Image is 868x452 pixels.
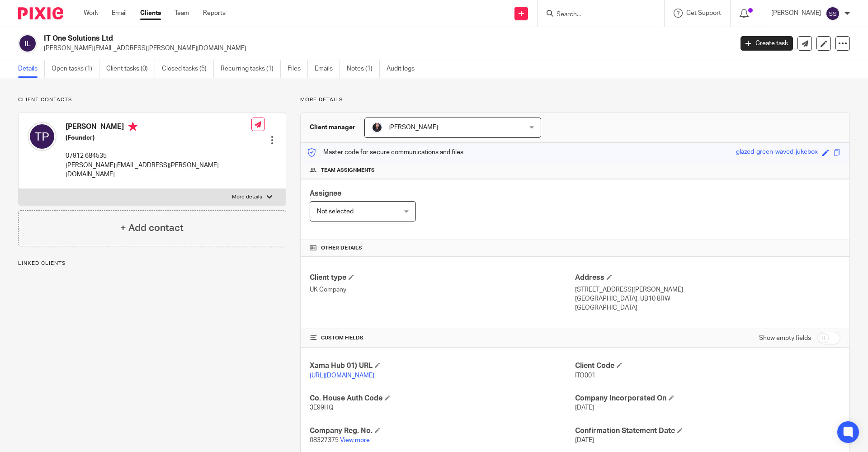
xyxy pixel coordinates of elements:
a: Notes (1) [347,60,380,78]
p: More details [232,193,262,201]
p: Master code for secure communications and files [307,148,463,157]
h4: Client type [310,273,575,282]
p: Client contacts [18,96,286,104]
span: ITO001 [575,372,595,379]
p: UK Company [310,285,575,294]
h4: Client Code [575,361,840,371]
a: Reports [203,9,226,18]
span: [PERSON_NAME] [388,124,438,131]
span: Not selected [317,208,354,215]
p: [PERSON_NAME][EMAIL_ADDRESS][PERSON_NAME][DOMAIN_NAME] [44,44,727,53]
a: Files [288,60,308,78]
span: Get Support [686,10,721,16]
p: Linked clients [18,260,286,267]
a: Team [175,9,189,18]
span: 08327375 [310,437,339,443]
h4: + Add contact [120,221,184,235]
img: svg%3E [28,122,57,151]
label: Show empty fields [759,334,811,343]
a: Client tasks (0) [106,60,155,78]
h5: (Founder) [66,133,251,142]
p: [PERSON_NAME][EMAIL_ADDRESS][PERSON_NAME][DOMAIN_NAME] [66,161,251,179]
img: Pixie [18,7,63,19]
img: svg%3E [18,34,37,53]
h3: Client manager [310,123,355,132]
img: svg%3E [826,6,840,21]
a: [URL][DOMAIN_NAME] [310,372,374,379]
i: Primary [128,122,137,131]
span: Other details [321,245,362,252]
a: Recurring tasks (1) [221,60,281,78]
a: Audit logs [387,60,421,78]
a: Closed tasks (5) [162,60,214,78]
span: [DATE] [575,405,594,411]
input: Search [556,11,637,19]
h4: Company Reg. No. [310,426,575,436]
a: Email [112,9,127,18]
h4: Address [575,273,840,282]
p: [STREET_ADDRESS][PERSON_NAME] [575,285,840,294]
a: Details [18,60,45,78]
a: Open tasks (1) [52,60,99,78]
h4: Co. House Auth Code [310,394,575,403]
p: 07912 684535 [66,151,251,160]
img: MicrosoftTeams-image.jfif [372,122,382,133]
h4: Xama Hub 01) URL [310,361,575,371]
p: [GEOGRAPHIC_DATA] [575,303,840,312]
span: 3E99HQ [310,405,334,411]
a: View more [340,437,370,443]
p: [GEOGRAPHIC_DATA], UB10 8RW [575,294,840,303]
h4: [PERSON_NAME] [66,122,251,133]
a: Create task [741,36,793,51]
p: More details [300,96,850,104]
span: Team assignments [321,167,375,174]
a: Clients [140,9,161,18]
h4: CUSTOM FIELDS [310,334,575,342]
h2: IT One Solutions Ltd [44,34,590,43]
span: Assignee [310,190,341,197]
h4: Confirmation Statement Date [575,426,840,436]
div: glazed-green-waved-jukebox [736,147,818,158]
p: [PERSON_NAME] [771,9,821,18]
a: Work [84,9,98,18]
h4: Company Incorporated On [575,394,840,403]
a: Emails [315,60,340,78]
span: [DATE] [575,437,594,443]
